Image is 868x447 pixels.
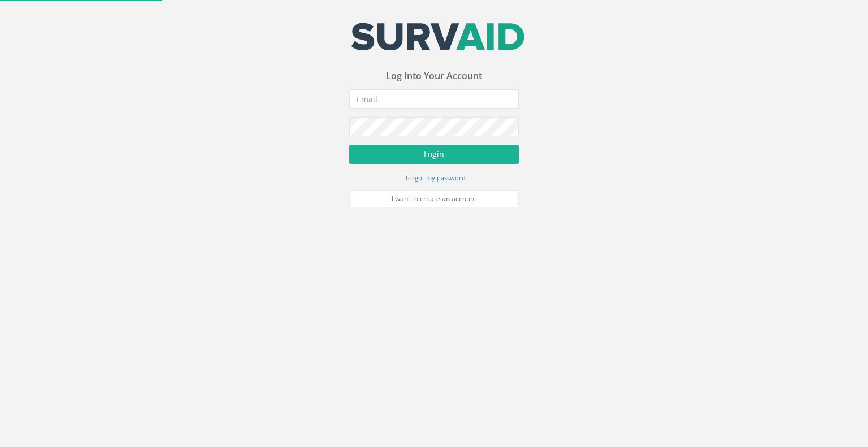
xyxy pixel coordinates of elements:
h3: Log Into Your Account [349,71,519,81]
a: I forgot my password [402,172,466,183]
a: I want to create an account [349,190,519,207]
button: Login [349,145,519,164]
small: I forgot my password [402,173,466,182]
input: Email [349,89,519,109]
